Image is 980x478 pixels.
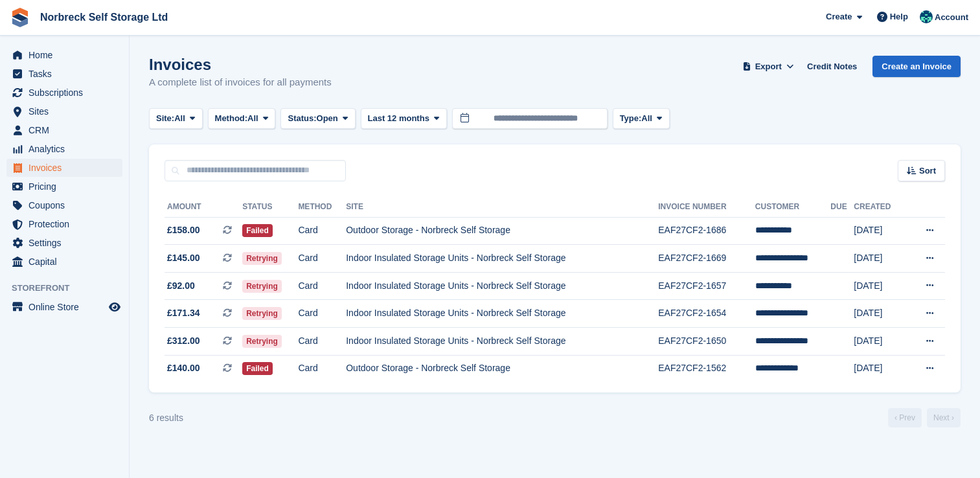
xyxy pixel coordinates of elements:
a: menu [6,159,122,177]
td: Indoor Insulated Storage Units - Norbreck Self Storage [346,300,658,328]
p: A complete list of invoices for all payments [149,75,332,90]
td: Card [298,217,346,245]
span: Capital [28,253,106,271]
span: All [174,112,185,125]
td: Card [298,300,346,328]
span: Retrying [242,280,282,293]
td: Indoor Insulated Storage Units - Norbreck Self Storage [346,245,658,273]
span: Last 12 months [368,112,429,125]
span: £140.00 [167,361,200,375]
span: Retrying [242,252,282,265]
a: menu [6,102,122,120]
span: Tasks [28,65,106,83]
span: Method: [215,112,248,125]
span: Settings [28,234,106,252]
span: Export [755,60,782,73]
a: menu [6,140,122,158]
td: [DATE] [854,328,906,356]
a: Next [927,408,961,427]
a: Norbreck Self Storage Ltd [35,6,173,28]
span: Type: [620,112,642,125]
span: Failed [242,224,273,237]
span: Subscriptions [28,84,106,102]
button: Type: All [613,108,670,130]
td: [DATE] [854,355,906,382]
th: Created [854,197,906,218]
td: [DATE] [854,300,906,328]
nav: Page [885,408,963,427]
span: £312.00 [167,334,200,348]
h1: Invoices [149,56,332,73]
td: EAF27CF2-1650 [658,328,755,356]
button: Method: All [208,108,276,130]
th: Status [242,197,298,218]
span: Coupons [28,196,106,214]
span: Status: [288,112,316,125]
span: CRM [28,121,106,139]
img: Sally King [920,10,933,23]
td: Card [298,245,346,273]
a: menu [6,196,122,214]
td: [DATE] [854,245,906,273]
span: Pricing [28,177,106,196]
span: Home [28,46,106,64]
td: Outdoor Storage - Norbreck Self Storage [346,355,658,382]
button: Last 12 months [361,108,447,130]
td: [DATE] [854,217,906,245]
img: stora-icon-8386f47178a22dfd0bd8f6a31ec36ba5ce8667c1dd55bd0f319d3a0aa187defe.svg [10,8,30,27]
th: Invoice Number [658,197,755,218]
a: menu [6,65,122,83]
button: Status: Open [280,108,355,130]
span: All [641,112,652,125]
span: Storefront [12,282,129,295]
span: Analytics [28,140,106,158]
span: Open [317,112,338,125]
a: Preview store [107,299,122,315]
td: EAF27CF2-1669 [658,245,755,273]
td: Card [298,355,346,382]
span: Online Store [28,298,106,316]
span: Invoices [28,159,106,177]
span: Sort [919,165,936,177]
td: Indoor Insulated Storage Units - Norbreck Self Storage [346,328,658,356]
a: Create an Invoice [872,56,961,77]
td: [DATE] [854,272,906,300]
span: Failed [242,362,273,375]
td: Indoor Insulated Storage Units - Norbreck Self Storage [346,272,658,300]
a: Credit Notes [802,56,862,77]
td: Card [298,272,346,300]
td: Outdoor Storage - Norbreck Self Storage [346,217,658,245]
div: 6 results [149,411,183,425]
td: EAF27CF2-1657 [658,272,755,300]
a: menu [6,253,122,271]
th: Customer [755,197,830,218]
a: menu [6,84,122,102]
td: Card [298,328,346,356]
span: £92.00 [167,279,195,293]
span: £171.34 [167,306,200,320]
button: Export [740,56,797,77]
th: Amount [165,197,242,218]
span: £158.00 [167,223,200,237]
span: Retrying [242,307,282,320]
a: menu [6,121,122,139]
span: Protection [28,215,106,233]
span: Sites [28,102,106,120]
a: menu [6,177,122,196]
span: Create [826,10,852,23]
span: Site: [156,112,174,125]
th: Site [346,197,658,218]
a: menu [6,215,122,233]
td: EAF27CF2-1686 [658,217,755,245]
span: £145.00 [167,251,200,265]
span: All [247,112,258,125]
a: menu [6,234,122,252]
button: Site: All [149,108,203,130]
a: menu [6,298,122,316]
a: menu [6,46,122,64]
span: Help [890,10,908,23]
th: Method [298,197,346,218]
th: Due [830,197,854,218]
td: EAF27CF2-1654 [658,300,755,328]
a: Previous [888,408,922,427]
